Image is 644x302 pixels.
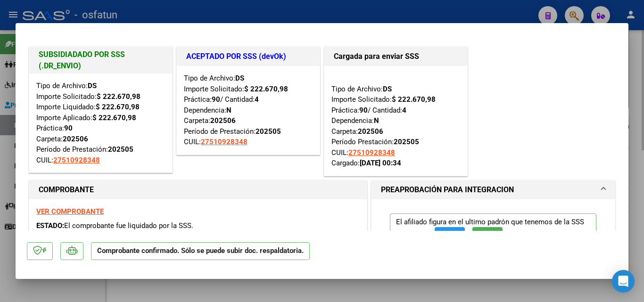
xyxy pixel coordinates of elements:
a: VER COMPROBANTE [36,207,104,216]
strong: 90 [64,124,73,132]
mat-expansion-panel-header: PREAPROBACIÓN PARA INTEGRACION [372,180,615,199]
h1: PREAPROBACIÓN PARA INTEGRACION [381,184,514,196]
strong: $ 222.670,98 [92,114,136,122]
strong: DS [383,85,392,93]
strong: 90 [212,95,220,104]
strong: $ 222.670,98 [244,85,288,93]
strong: COMPROBANTE [39,185,94,194]
span: ESTADO: [36,221,64,230]
p: Comprobante confirmado. Sólo se puede subir doc. respaldatoria. [91,242,310,261]
div: Tipo de Archivo: Importe Solicitado: Importe Liquidado: Importe Aplicado: Práctica: Carpeta: Perí... [36,81,165,165]
span: 27510928348 [201,138,248,146]
strong: DS [88,82,97,90]
strong: 4 [255,95,259,104]
strong: 202505 [256,127,281,136]
h1: SUBSIDIADADO POR SSS (.DR_ENVIO) [39,49,163,72]
div: Tipo de Archivo: Importe Solicitado: Práctica: / Cantidad: Dependencia: Carpeta: Período de Prest... [184,73,313,147]
strong: 202506 [358,127,383,136]
strong: 202505 [394,138,419,146]
span: El comprobante fue liquidado por la SSS. [64,221,193,230]
div: Tipo de Archivo: Importe Solicitado: Práctica: / Cantidad: Dependencia: Carpeta: Período Prestaci... [331,73,460,169]
strong: 202505 [108,145,133,154]
p: El afiliado figura en el ultimo padrón que tenemos de la SSS de [390,213,596,249]
strong: $ 222.670,98 [97,92,140,101]
button: SSS [472,227,503,245]
strong: N [226,106,231,114]
button: FTP [435,227,465,245]
strong: 4 [402,106,406,114]
h1: ACEPTADO POR SSS (devOk) [186,51,310,62]
div: Open Intercom Messenger [612,270,635,293]
h1: Cargada para enviar SSS [334,51,458,62]
strong: DS [235,74,244,82]
strong: 90 [359,106,368,114]
span: 27510928348 [348,148,395,157]
strong: [DATE] 00:34 [360,159,401,167]
span: 27510928348 [53,156,100,164]
strong: $ 222.670,98 [96,103,140,111]
strong: N [374,116,379,125]
strong: 202506 [63,135,88,143]
strong: 202506 [210,116,236,125]
strong: $ 222.670,98 [392,95,436,104]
